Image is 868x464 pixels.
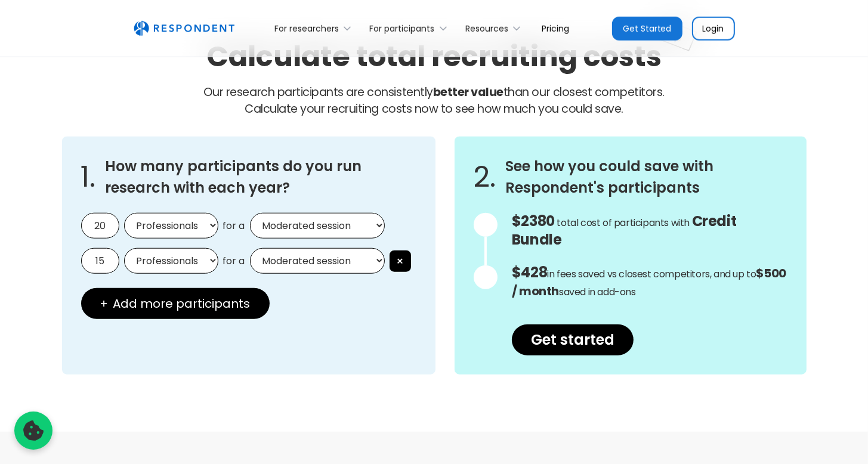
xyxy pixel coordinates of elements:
button: + Add more participants [81,288,270,319]
a: Get started [512,324,634,355]
h3: How many participants do you run research with each year? [106,156,416,199]
span: for a [223,220,245,232]
div: For participants [363,14,458,42]
span: + [100,298,109,310]
a: Get Started [612,17,682,41]
span: 2. [474,171,496,183]
a: Pricing [532,14,579,42]
h3: See how you could save with Respondent's participants [505,156,787,199]
span: for a [223,255,245,267]
span: $428 [512,262,547,282]
div: For researchers [274,23,339,35]
span: 1. [81,171,96,183]
div: For participants [370,23,435,35]
span: Add more participants [113,298,251,310]
span: $2380 [512,211,555,231]
p: Our research participants are consistently than our closest competitors. [62,84,807,117]
strong: better value [433,84,503,100]
div: Resources [465,23,508,35]
a: Login [692,17,735,41]
span: total cost of participants with [557,216,690,230]
p: in fees saved vs closest competitors, and up to saved in add-ons [512,264,787,301]
span: Credit Bundle [512,211,736,249]
strong: $500 / month [512,265,786,299]
button: × [390,250,411,272]
a: home [134,21,234,36]
img: Untitled UI logotext [134,21,234,36]
span: Calculate your recruiting costs now to see how much you could save. [245,101,623,117]
div: Resources [459,14,532,42]
div: For researchers [268,14,363,42]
